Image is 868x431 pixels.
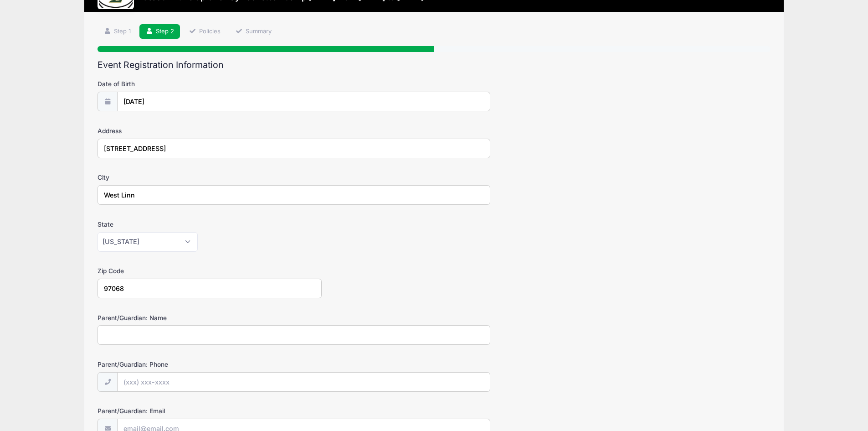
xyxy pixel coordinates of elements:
[98,266,322,275] label: Zip Code
[98,360,322,369] label: Parent/Guardian: Phone
[98,60,770,70] h2: Event Registration Information
[98,220,322,229] label: State
[117,372,490,392] input: (xxx) xxx-xxxx
[183,24,226,39] a: Policies
[98,313,322,322] label: Parent/Guardian: Name
[139,24,180,39] a: Step 2
[98,406,322,415] label: Parent/Guardian: Email
[98,24,137,39] a: Step 1
[98,279,322,298] input: xxxxx
[117,92,490,111] input: mm/dd/yyyy
[98,126,322,135] label: Address
[98,79,322,88] label: Date of Birth
[230,24,278,39] a: Summary
[98,173,322,182] label: City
